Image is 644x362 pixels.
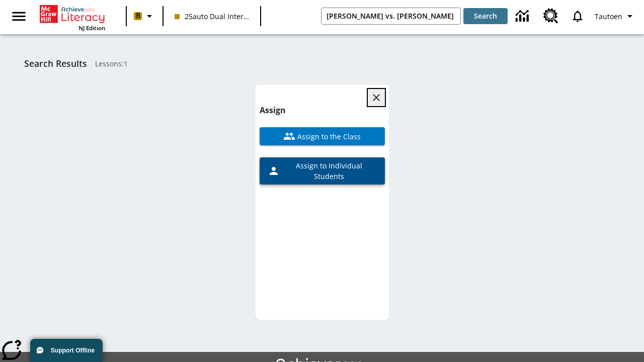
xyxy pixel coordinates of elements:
[295,131,361,142] span: Assign to the Class
[260,157,385,185] button: Assign to Individual Students
[40,3,105,32] div: Home
[463,8,508,24] button: Search
[591,7,640,25] button: Profile/Settings
[136,10,140,22] span: B
[260,127,385,145] button: Assign to the Class
[565,3,591,29] a: Notifications
[130,7,159,25] button: Boost Class color is peach. Change class color
[595,11,622,22] span: Tautoen
[40,4,105,24] a: Home
[321,8,460,24] input: search field
[537,3,565,30] a: Resource Center, Will open in new tab
[24,58,87,69] h1: Search Results
[368,89,385,106] button: Close
[51,347,95,354] span: Support Offline
[510,3,537,30] a: Data Center
[30,339,103,362] button: Support Offline
[280,160,377,182] span: Assign to Individual Students
[4,2,34,31] button: Open side menu
[175,11,249,22] span: 25auto Dual International
[95,58,128,69] span: Lessons : 1
[78,24,105,32] span: NJ Edition
[260,103,385,117] h6: Assign
[256,85,389,320] div: lesson details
